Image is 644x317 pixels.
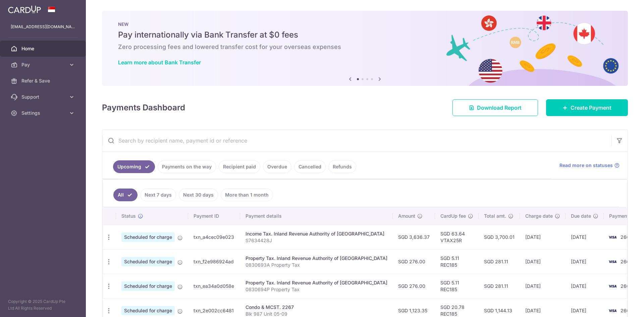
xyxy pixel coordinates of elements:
td: SGD 5.11 REC185 [435,274,479,298]
a: Create Payment [546,99,628,116]
div: Condo & MCST. 2267 [246,304,387,311]
td: SGD 276.00 [393,274,435,298]
span: Pay [21,61,66,68]
span: Scheduled for charge [121,306,175,315]
img: CardUp [8,5,41,13]
td: SGD 276.00 [393,249,435,274]
a: Payments on the way [158,160,216,173]
td: [DATE] [566,274,604,298]
span: 2660 [621,283,633,289]
a: More than 1 month [221,189,273,201]
a: Cancelled [294,160,326,173]
a: Recipient paid [219,160,260,173]
td: [DATE] [566,225,604,249]
a: Next 7 days [140,189,176,201]
td: txn_ea34a0d058e [188,274,240,298]
td: SGD 281.11 [479,249,520,274]
span: Download Report [477,104,522,112]
p: 0830693A Property Tax [246,262,387,268]
p: 0830694P Property Tax [246,286,387,293]
span: Status [121,213,136,219]
div: Property Tax. Inland Revenue Authority of [GEOGRAPHIC_DATA] [246,255,387,262]
h5: Pay internationally via Bank Transfer at $0 fees [118,30,612,40]
p: NEW [118,21,612,27]
span: 2660 [621,308,633,313]
a: Overdue [263,160,291,173]
td: SGD 5.11 REC185 [435,249,479,274]
h6: Zero processing fees and lowered transfer cost for your overseas expenses [118,43,612,51]
a: Refunds [328,160,356,173]
p: [EMAIL_ADDRESS][DOMAIN_NAME] [11,23,75,30]
a: Download Report [452,99,538,116]
a: Next 30 days [179,189,218,201]
span: 2660 [621,259,633,264]
div: Income Tax. Inland Revenue Authority of [GEOGRAPHIC_DATA] [246,230,387,237]
span: Create Payment [571,104,611,112]
span: Read more on statuses [559,162,613,169]
th: Payment details [240,207,393,225]
span: Scheduled for charge [121,281,175,291]
td: SGD 281.11 [479,274,520,298]
td: SGD 3,700.01 [479,225,520,249]
td: txn_f2e986924ad [188,249,240,274]
div: Property Tax. Inland Revenue Authority of [GEOGRAPHIC_DATA] [246,279,387,286]
a: Upcoming [113,160,155,173]
span: CardUp fee [440,213,466,219]
td: [DATE] [520,274,566,298]
input: Search by recipient name, payment id or reference [102,130,611,151]
p: S7634428J [246,237,387,244]
span: Scheduled for charge [121,257,175,266]
img: Bank Card [606,233,619,241]
span: 2660 [621,234,633,240]
td: SGD 63.64 VTAX25R [435,225,479,249]
a: Read more on statuses [559,162,620,169]
span: Scheduled for charge [121,232,175,242]
img: Bank transfer banner [102,11,628,86]
img: Bank Card [606,282,619,290]
img: Bank Card [606,258,619,266]
span: Total amt. [484,213,506,219]
td: [DATE] [520,249,566,274]
span: Support [21,94,66,100]
td: [DATE] [566,249,604,274]
span: Due date [571,213,591,219]
span: Settings [21,110,66,116]
a: All [113,189,138,201]
a: Learn more about Bank Transfer [118,59,201,66]
span: Refer & Save [21,77,66,84]
img: Bank Card [606,307,619,315]
h4: Payments Dashboard [102,102,185,114]
td: [DATE] [520,225,566,249]
span: Home [21,45,66,52]
td: txn_a4cec09e023 [188,225,240,249]
td: SGD 3,636.37 [393,225,435,249]
th: Payment ID [188,207,240,225]
span: Charge date [525,213,553,219]
span: Amount [398,213,415,219]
